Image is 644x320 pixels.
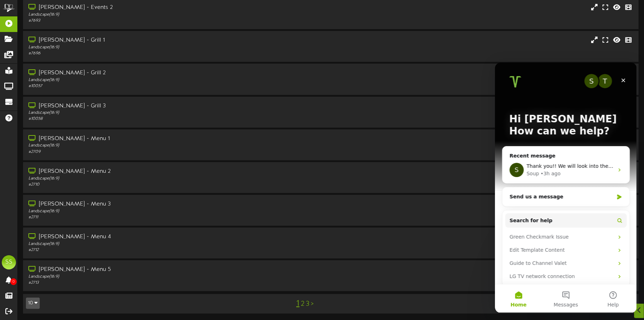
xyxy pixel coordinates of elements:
[10,278,17,285] span: 0
[28,44,274,50] div: Landscape ( 16:9 )
[28,149,274,155] div: # 2709
[28,182,274,188] div: # 2710
[311,300,314,308] a: >
[28,50,274,57] div: # 7696
[28,116,274,122] div: # 10058
[28,274,274,280] div: Landscape ( 16:9 )
[28,167,274,176] div: [PERSON_NAME] - Menu 2
[2,255,16,270] div: SS
[28,241,274,247] div: Landscape ( 16:9 )
[28,208,274,214] div: Landscape ( 16:9 )
[495,63,637,313] iframe: Intercom live chat
[28,233,274,241] div: [PERSON_NAME] - Menu 4
[28,247,274,253] div: # 2712
[28,176,274,182] div: Landscape ( 16:9 )
[301,300,304,308] a: 2
[28,200,274,208] div: [PERSON_NAME] - Menu 3
[296,299,299,308] a: 1
[28,4,274,12] div: [PERSON_NAME] - Events 2
[28,266,274,274] div: [PERSON_NAME] - Menu 5
[28,18,274,24] div: # 7693
[28,12,274,18] div: Landscape ( 16:9 )
[26,298,40,309] button: 10
[306,300,309,308] a: 3
[28,36,274,44] div: [PERSON_NAME] - Grill 1
[28,83,274,89] div: # 10057
[28,214,274,220] div: # 2711
[28,135,274,143] div: [PERSON_NAME] - Menu 1
[28,69,274,77] div: [PERSON_NAME] - Grill 2
[28,110,274,116] div: Landscape ( 16:9 )
[28,77,274,83] div: Landscape ( 16:9 )
[28,143,274,149] div: Landscape ( 16:9 )
[28,102,274,110] div: [PERSON_NAME] - Grill 3
[28,280,274,286] div: # 2713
